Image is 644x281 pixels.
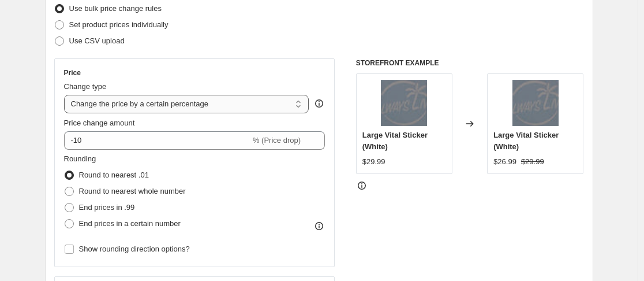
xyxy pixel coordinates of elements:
h3: Price [64,68,81,77]
h6: STOREFRONT EXAMPLE [356,58,584,68]
span: Use CSV upload [69,36,125,45]
div: $29.99 [362,156,385,168]
span: % (Price drop) [253,136,301,145]
span: Price change amount [64,119,135,127]
strike: $29.99 [521,156,544,168]
span: Round to nearest whole number [79,187,186,195]
img: White_sticker_80x.JPG [512,80,559,126]
span: Use bulk price change rules [69,4,162,13]
span: Large Vital Sticker (White) [362,131,428,151]
span: Rounding [64,154,96,163]
span: End prices in .99 [79,203,135,212]
span: Large Vital Sticker (White) [493,131,559,151]
div: help [313,98,325,109]
span: Change type [64,82,107,91]
img: White_sticker_80x.JPG [381,80,427,126]
span: Show rounding direction options? [79,245,190,253]
span: Set product prices individually [69,20,169,29]
span: End prices in a certain number [79,219,181,228]
input: -15 [64,131,250,150]
div: $26.99 [493,156,516,168]
span: Round to nearest .01 [79,171,149,179]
